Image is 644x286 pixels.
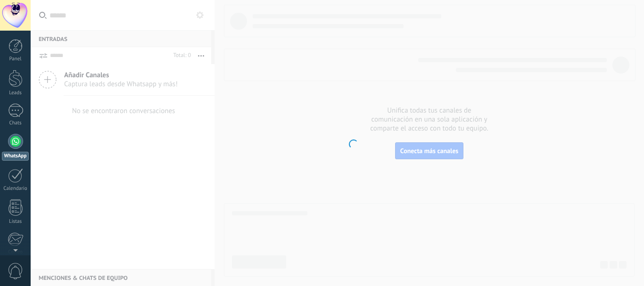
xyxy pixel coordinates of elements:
[2,120,29,126] div: Chats
[2,56,29,62] div: Panel
[2,152,29,161] div: WhatsApp
[2,219,29,225] div: Listas
[2,186,29,192] div: Calendario
[2,90,29,96] div: Leads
